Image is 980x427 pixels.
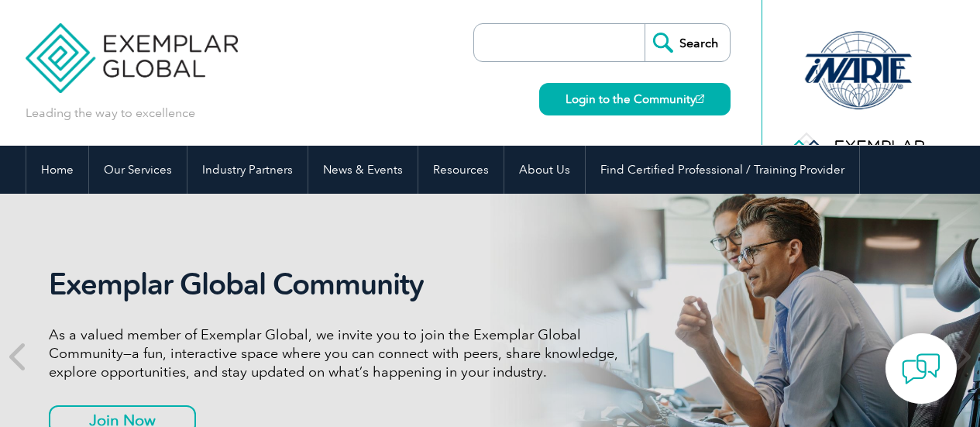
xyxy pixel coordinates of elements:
[49,325,630,381] p: As a valued member of Exemplar Global, we invite you to join the Exemplar Global Community—a fun,...
[586,146,859,194] a: Find Certified Professional / Training Provider
[187,146,308,194] a: Industry Partners
[308,146,418,194] a: News & Events
[504,146,585,194] a: About Us
[418,146,504,194] a: Resources
[645,24,730,61] input: Search
[539,83,731,115] a: Login to the Community
[26,105,195,122] p: Leading the way to excellence
[89,146,187,194] a: Our Services
[26,146,88,194] a: Home
[49,267,630,302] h2: Exemplar Global Community
[902,350,940,388] img: contact-chat.png
[696,95,704,103] img: open_square.png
